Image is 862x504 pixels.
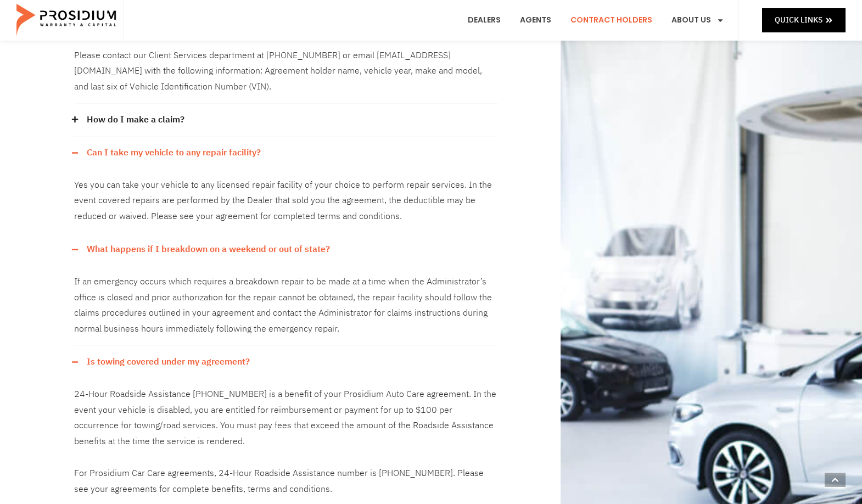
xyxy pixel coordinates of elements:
[762,8,846,32] a: Quick Links
[74,266,498,346] div: What happens if I breakdown on a weekend or out of state?
[775,13,822,27] span: Quick Links
[74,40,498,104] div: How can I get a copy of my contract?
[74,346,498,378] div: Is towing covered under my agreement?
[74,137,498,169] div: Can I take my vehicle to any repair facility?
[74,233,498,266] div: What happens if I breakdown on a weekend or out of state?
[74,169,498,233] div: Can I take my vehicle to any repair facility?
[87,112,184,128] a: How do I make a claim?
[87,145,261,161] a: Can I take my vehicle to any repair facility?
[74,387,498,497] p: 24-Hour Roadside Assistance [PHONE_NUMBER] is a benefit of your Prosidium Auto Care agreement. In...
[87,242,330,257] a: What happens if I breakdown on a weekend or out of state?
[74,104,498,137] div: How do I make a claim?
[87,354,250,370] a: Is towing covered under my agreement?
